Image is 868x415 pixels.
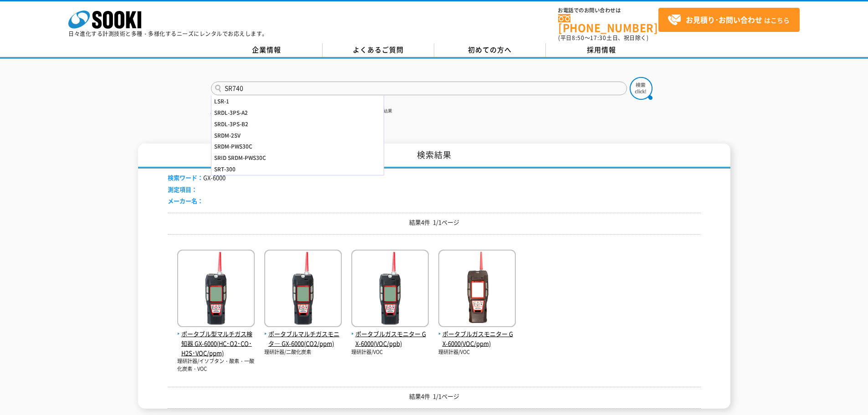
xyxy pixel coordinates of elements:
span: ポータブルガスモニター GX-6000(VOC/ppb) [351,329,429,348]
li: GX-6000 [168,173,226,183]
a: ポータブル型マルチガス検知器 GX-6000(HC･O2･CO･H2S･VOC/ppm) [177,320,255,358]
a: よくあるご質問 [323,43,434,57]
p: 日々進化する計測技術と多種・多様化するニーズにレンタルでお応えします。 [68,31,268,36]
span: 8:50 [572,34,585,42]
div: SRDM-2SV [211,130,384,141]
span: 17:30 [590,34,606,42]
p: 理研計器/VOC [351,348,429,356]
img: GX-6000(CO2/ppm) [264,250,342,329]
span: 初めての方へ [468,45,512,55]
img: GX-6000(VOC/ppb) [351,250,429,329]
span: メーカー名： [168,196,203,205]
a: お見積り･お問い合わせはこちら [658,8,800,32]
span: お電話でのお問い合わせは [558,8,658,13]
div: SRDM-PWS30C [211,141,384,152]
span: 検索ワード： [168,173,203,182]
p: 理研計器/VOC [438,348,516,356]
span: (平日 ～ 土日、祝日除く) [558,34,648,42]
a: 採用情報 [546,43,657,57]
span: ポータブルマルチガスモニタ― GX-6000(CO2/ppm) [264,329,342,348]
div: SRDL-3PS-B2 [211,118,384,130]
a: ポータブルガスモニター GX-6000(VOC/ppm) [438,320,516,348]
img: GX-6000(HC･O2･CO･H2S･VOC/ppm) [177,250,255,329]
strong: お見積り･お問い合わせ [686,14,762,25]
div: LSR-1 [211,96,384,107]
span: ポータブル型マルチガス検知器 GX-6000(HC･O2･CO･H2S･VOC/ppm) [177,329,255,358]
p: 理研計器/イソブタン・酸素・一酸化炭素・VOC [177,358,255,373]
a: ポータブルマルチガスモニタ― GX-6000(CO2/ppm) [264,320,342,348]
div: SRID SRDM-PWS30C [211,152,384,164]
img: btn_search.png [630,77,652,100]
div: SRT-300 [211,164,384,175]
div: SRDL-3PS-A2 [211,107,384,118]
img: GX-6000(VOC/ppm) [438,250,516,329]
a: 初めての方へ [434,43,546,57]
a: [PHONE_NUMBER] [558,14,658,33]
a: 企業情報 [211,43,323,57]
p: 理研計器/二酸化炭素 [264,348,342,356]
h1: 検索結果 [138,143,730,169]
p: 結果4件 1/1ページ [168,218,701,227]
span: 測定項目： [168,185,197,194]
span: ポータブルガスモニター GX-6000(VOC/ppm) [438,329,516,348]
p: 結果4件 1/1ページ [168,392,701,401]
span: はこちら [668,13,790,27]
input: 商品名、型式、NETIS番号を入力してください [211,82,627,95]
a: ポータブルガスモニター GX-6000(VOC/ppb) [351,320,429,348]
